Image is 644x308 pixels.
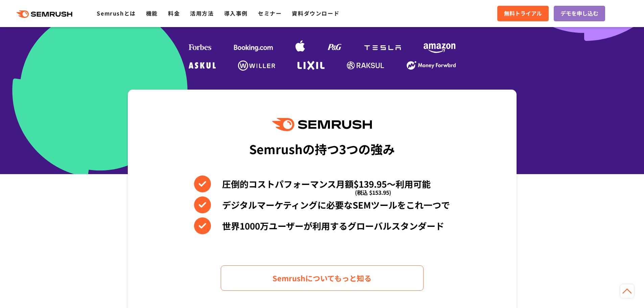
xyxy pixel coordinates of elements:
[221,265,424,291] a: Semrushについてもっと知る
[355,184,391,201] span: (税込 $153.95)
[194,217,450,234] li: 世界1000万ユーザーが利用するグローバルスタンダード
[190,9,214,17] a: 活用方法
[194,196,450,213] li: デジタルマーケティングに必要なSEMツールをこれ一つで
[258,9,282,17] a: セミナー
[292,9,339,17] a: 資料ダウンロード
[560,9,598,18] span: デモを申し込む
[497,6,549,21] a: 無料トライアル
[168,9,180,17] a: 料金
[272,272,372,284] span: Semrushについてもっと知る
[272,118,372,131] img: Semrush
[249,136,395,161] div: Semrushの持つ3つの強み
[224,9,248,17] a: 導入事例
[554,6,605,21] a: デモを申し込む
[194,175,450,192] li: 圧倒的コストパフォーマンス月額$139.95〜利用可能
[97,9,136,17] a: Semrushとは
[146,9,158,17] a: 機能
[504,9,542,18] span: 無料トライアル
